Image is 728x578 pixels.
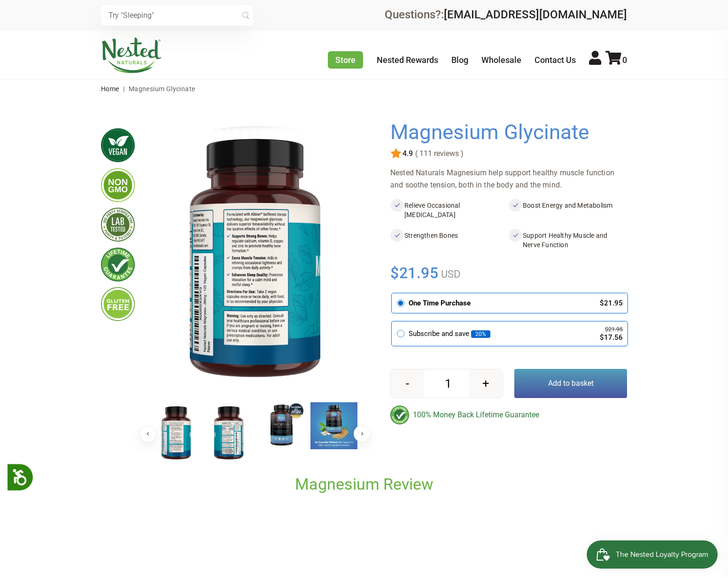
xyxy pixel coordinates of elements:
input: Try "Sleeping" [101,5,253,26]
a: [EMAIL_ADDRESS][DOMAIN_NAME] [444,8,627,21]
img: badge-lifetimeguarantee-color.svg [390,406,409,424]
img: vegan [101,128,135,162]
button: Next [354,425,371,442]
button: Add to basket [514,369,627,398]
img: Nested Naturals [101,38,162,73]
div: Nested Naturals Magnesium help support healthy muscle function and soothe tension, both in the bo... [390,167,627,191]
li: Boost Energy and Metabolism [509,199,627,221]
a: Home [101,85,119,93]
img: Magnesium Glycinate [150,121,360,394]
a: Nested Rewards [377,55,438,65]
span: Magnesium Glycinate [129,85,195,93]
li: Relieve Occasional [MEDICAL_DATA] [390,199,509,221]
img: Magnesium Glycinate [258,402,305,449]
img: gmofree [101,168,135,202]
span: 4.9 [402,149,413,158]
img: Magnesium Glycinate [205,402,252,463]
img: Magnesium Glycinate [153,402,200,463]
span: ( 111 reviews ) [413,149,464,158]
span: 0 [622,55,627,65]
div: 100% Money Back Lifetime Guarantee [390,406,627,424]
li: Strengthen Bones [390,229,509,251]
img: thirdpartytested [101,208,135,242]
span: $21.95 [390,263,439,283]
button: - [391,369,424,398]
a: Store [328,51,363,69]
span: USD [439,268,460,280]
img: star.svg [390,148,402,159]
iframe: Button to open loyalty program pop-up [587,540,719,569]
img: glutenfree [101,287,135,321]
a: Contact Us [534,55,576,65]
div: Questions?: [385,9,627,20]
a: Wholesale [481,55,521,65]
img: lifetimeguarantee [101,248,135,281]
a: Blog [451,55,468,65]
span: | [121,85,127,93]
button: + [469,369,503,398]
nav: breadcrumbs [101,79,627,98]
h2: Magnesium Review [153,474,575,494]
button: Previous [139,425,156,442]
a: 0 [605,55,627,65]
h1: Magnesium Glycinate [390,121,622,144]
img: Magnesium Glycinate [310,402,357,449]
li: Support Healthy Muscle and Nerve Function [509,229,627,251]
